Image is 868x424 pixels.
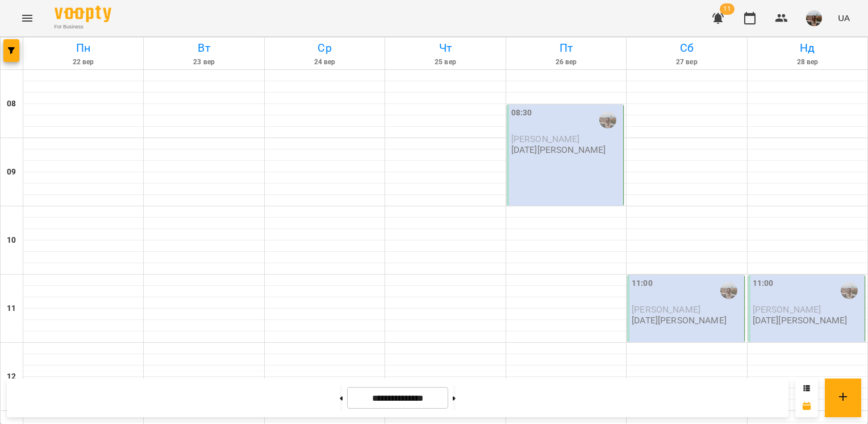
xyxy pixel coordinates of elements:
p: [DATE][PERSON_NAME] [511,145,606,155]
label: 11:00 [632,277,653,290]
button: Menu [14,5,41,32]
label: 11:00 [753,277,774,290]
h6: Сб [628,39,745,57]
h6: Пт [508,39,624,57]
button: UA [833,7,854,28]
p: [DATE][PERSON_NAME] [753,315,848,325]
img: 57bfcb2aa8e1c7074251310c502c63c0.JPG [806,10,822,26]
h6: 12 [7,371,16,383]
h6: 10 [7,234,16,247]
span: UA [838,12,850,24]
h6: Вт [145,39,262,57]
img: Джулай Катерина Вадимівна [599,111,616,128]
h6: 09 [7,166,16,178]
img: Voopty Logo [55,6,111,22]
h6: Ср [266,39,383,57]
span: [PERSON_NAME] [632,304,700,315]
span: [PERSON_NAME] [511,134,580,144]
h6: 25 вер [387,57,503,68]
p: [DATE][PERSON_NAME] [632,315,727,325]
h6: Нд [749,39,866,57]
img: Джулай Катерина Вадимівна [841,282,858,299]
h6: 26 вер [508,57,624,68]
h6: 28 вер [749,57,866,68]
h6: 08 [7,98,16,110]
label: 08:30 [511,107,532,119]
h6: 27 вер [628,57,745,68]
h6: 23 вер [145,57,262,68]
h6: Пн [25,39,141,57]
span: For Business [55,23,111,31]
span: 11 [720,3,735,15]
h6: 24 вер [266,57,383,68]
h6: 22 вер [25,57,141,68]
h6: 11 [7,302,16,315]
h6: Чт [387,39,503,57]
img: Джулай Катерина Вадимівна [720,282,737,299]
span: [PERSON_NAME] [753,304,821,315]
